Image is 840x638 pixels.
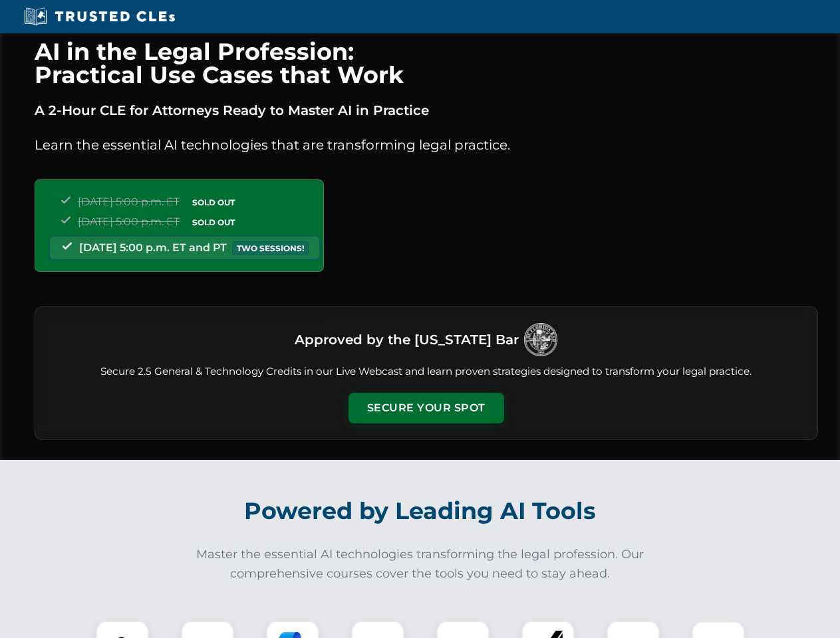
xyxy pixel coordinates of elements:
img: Trusted CLEs [20,7,179,27]
img: Logo [524,323,557,356]
p: A 2-Hour CLE for Attorneys Ready to Master AI in Practice [35,100,818,121]
span: [DATE] 5:00 p.m. ET [78,195,180,208]
h1: AI in the Legal Profession: Practical Use Cases that Work [35,40,818,86]
p: Master the essential AI technologies transforming the legal profession. Our comprehensive courses... [188,545,653,584]
p: Learn the essential AI technologies that are transforming legal practice. [35,134,818,156]
button: Secure Your Spot [349,393,504,423]
span: SOLD OUT [188,195,239,209]
h3: Approved by the [US_STATE] Bar [295,328,519,352]
h2: Powered by Leading AI Tools [52,488,789,534]
p: Secure 2.5 General & Technology Credits in our Live Webcast and learn proven strategies designed ... [51,364,801,379]
span: SOLD OUT [188,215,239,229]
span: [DATE] 5:00 p.m. ET [78,215,180,228]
